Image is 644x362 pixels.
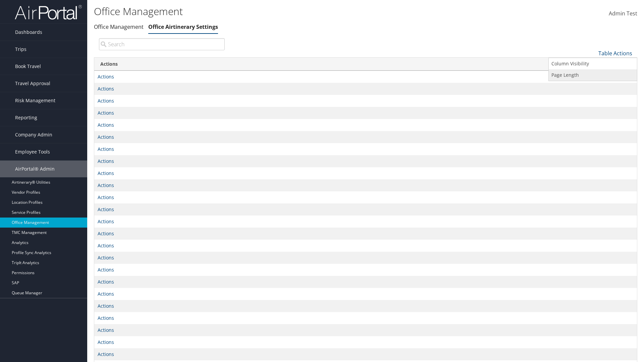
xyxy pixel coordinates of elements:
span: Reporting [15,109,37,126]
a: Page Length [549,69,637,81]
span: Risk Management [15,92,55,109]
span: Travel Approval [15,75,50,92]
a: Column Visibility [549,58,637,69]
span: Employee Tools [15,143,50,160]
span: Trips [15,41,26,58]
span: AirPortal® Admin [15,161,55,177]
span: Dashboards [15,24,42,41]
span: Company Admin [15,126,52,143]
span: Book Travel [15,58,41,75]
img: airportal-logo.png [15,4,82,20]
